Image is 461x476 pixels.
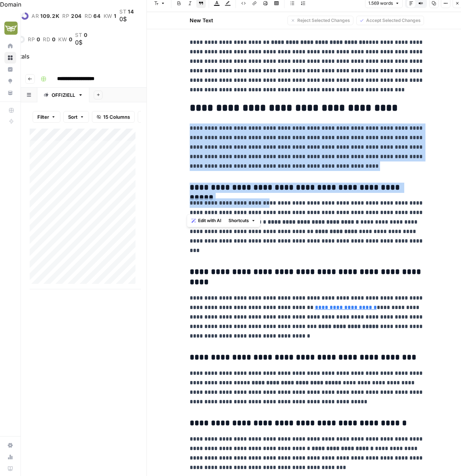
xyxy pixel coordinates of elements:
[103,113,130,121] span: 15 Columns
[85,13,92,19] span: rd
[28,37,35,42] span: rp
[43,37,55,42] a: rd0
[4,463,16,475] a: Learning Hub
[58,37,67,42] span: kw
[37,37,40,42] span: 0
[33,111,60,123] button: Filter
[52,91,75,99] div: OFFIZIELL
[119,9,126,15] span: st
[63,111,89,123] button: Sort
[4,64,16,75] a: Insights
[4,75,16,87] a: Opportunities
[297,17,350,24] span: Reject Selected Changes
[85,13,101,19] a: rd64
[68,113,78,121] span: Sort
[84,32,88,38] span: 0
[62,13,69,19] span: rp
[75,32,82,38] span: st
[228,217,249,224] span: Shortcuts
[114,13,116,19] span: 1
[31,13,60,19] a: ar109.2K
[198,217,221,224] span: Edit with AI
[356,16,424,25] button: Accept Selected Changes
[4,12,29,20] a: dr69
[31,13,39,19] span: ar
[69,37,73,42] span: 0
[28,37,40,42] a: rp0
[52,37,56,42] span: 0
[190,17,213,24] h2: New Text
[37,113,49,121] span: Filter
[119,9,134,15] a: st14
[37,88,89,102] a: OFFIZIELL
[92,111,135,123] button: 15 Columns
[75,32,87,38] a: st0
[93,13,100,19] span: 64
[104,13,112,19] span: kw
[4,87,16,99] a: Your Data
[128,9,134,15] span: 14
[366,17,421,24] span: Accept Selected Changes
[287,16,353,25] button: Reject Selected Changes
[189,216,224,225] button: Edit with AI
[119,15,134,23] div: 0$
[226,216,259,225] button: Shortcuts
[4,439,16,451] a: Settings
[62,13,82,19] a: rp204
[4,451,16,463] a: Usage
[43,37,50,42] span: rd
[104,13,116,19] a: kw1
[71,13,82,19] span: 204
[75,38,87,47] div: 0$
[58,37,72,42] a: kw0
[40,13,59,19] span: 109.2K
